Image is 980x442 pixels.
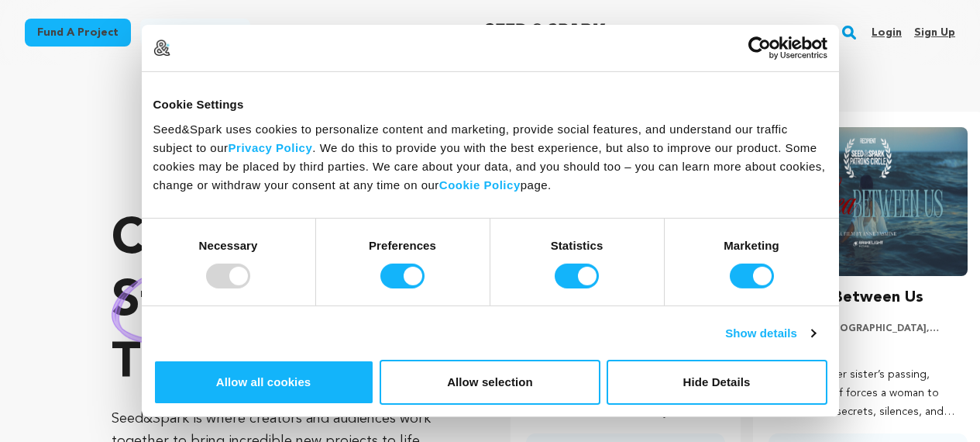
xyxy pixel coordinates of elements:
strong: Necessary [199,238,258,251]
img: Seed&Spark Logo Dark Mode [484,23,606,42]
img: The Sea Between Us image [769,127,968,276]
strong: Statistics [551,238,603,251]
button: Hide Details [607,360,827,405]
a: Show details [725,324,815,343]
strong: Marketing [724,238,779,251]
a: Login [872,20,902,45]
a: Start a project [140,19,250,47]
a: Privacy Policy [229,140,313,154]
p: [US_STATE][GEOGRAPHIC_DATA], [US_STATE] | Film Short [769,323,968,335]
p: Drama, Family [769,341,968,354]
div: Cookie Settings [153,95,827,114]
a: Cookie Policy [439,178,521,191]
p: A year after her sister’s passing, mounting grief forces a woman to confront the secrets, silence... [769,366,968,421]
h3: The Sea Between Us [769,285,923,310]
img: hand sketched image [112,261,275,345]
div: Seed&Spark uses cookies to personalize content and marketing, provide social features, and unders... [153,119,827,194]
a: Fund a project [25,19,131,47]
a: Usercentrics Cookiebot - opens in a new window [692,36,827,60]
p: Crowdfunding that . [112,209,449,395]
a: Sign up [914,20,955,45]
button: Allow selection [380,360,600,405]
img: logo [153,40,170,57]
strong: Preferences [369,238,436,251]
a: Seed&Spark Homepage [484,23,606,42]
button: Allow all cookies [153,360,374,405]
